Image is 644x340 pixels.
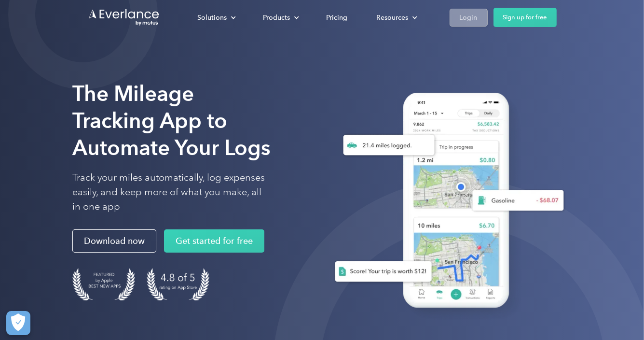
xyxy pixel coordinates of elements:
strong: The Mileage Tracking App to Automate Your Logs [72,81,271,160]
div: Solutions [198,12,227,24]
a: Go to homepage [88,8,160,27]
img: 4.9 out of 5 stars on the app store [147,268,209,300]
p: Track your miles automatically, log expenses easily, and keep more of what you make, all in one app [72,170,265,214]
a: Get started for free [164,229,264,253]
div: Resources [377,12,409,24]
div: Pricing [327,12,348,24]
a: Pricing [317,9,357,26]
div: Login [460,12,478,24]
a: Login [450,9,488,27]
a: Download now [72,229,156,253]
div: Products [254,9,307,26]
div: Resources [367,9,425,26]
button: Cookies Settings [6,311,30,335]
img: Everlance, mileage tracker app, expense tracking app [319,83,572,323]
div: Solutions [188,9,244,26]
img: Badge for Featured by Apple Best New Apps [72,268,135,300]
a: Sign up for free [493,8,557,27]
div: Products [263,12,290,24]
